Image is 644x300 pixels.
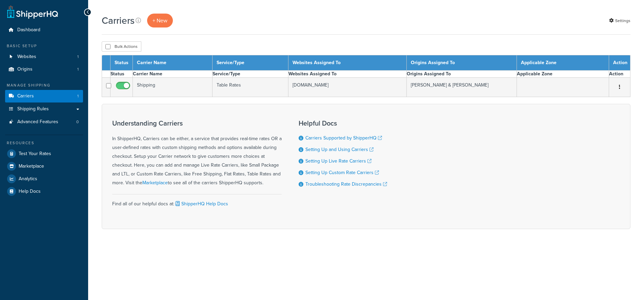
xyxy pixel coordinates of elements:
th: Service/Type [212,55,288,71]
a: Test Your Rates [5,148,83,160]
div: Resources [5,140,83,146]
a: Analytics [5,173,83,185]
th: Status [110,55,133,71]
a: Settings [609,16,630,25]
span: Websites [17,54,36,60]
span: Help Docs [19,189,41,194]
a: Websites 1 [5,51,83,63]
span: Analytics [19,176,37,182]
span: Marketplace [19,164,44,169]
div: Find all of our helpful docs at: [112,194,282,208]
div: In ShipperHQ, Carriers can be either, a service that provides real-time rates OR a user-defined r... [112,119,282,187]
td: [DOMAIN_NAME] [288,78,407,97]
li: Websites [5,51,83,63]
span: Origins [17,67,33,72]
span: Dashboard [17,27,40,33]
th: Action [609,71,630,78]
span: 0 [76,119,79,125]
th: Websites Assigned To [288,71,407,78]
th: Carrier Name [133,71,213,78]
a: Setting Up Live Rate Carriers [305,157,371,165]
span: Advanced Features [17,119,58,125]
li: Carriers [5,90,83,102]
th: Applicable Zone [517,55,609,71]
a: Shipping Rules [5,103,83,115]
a: Setting Up and Using Carriers [305,146,374,153]
a: Dashboard [5,24,83,36]
a: Advanced Features 0 [5,116,83,128]
li: Origins [5,63,83,76]
a: ShipperHQ Help Docs [174,200,228,207]
th: Service/Type [212,71,288,78]
th: Origins Assigned To [407,71,517,78]
a: Carriers 1 [5,90,83,102]
a: ShipperHQ Home [7,5,58,19]
td: Shipping [133,78,213,97]
a: Marketplace [142,179,168,186]
h3: Helpful Docs [299,119,387,127]
td: Table Rates [212,78,288,97]
h3: Understanding Carriers [112,119,282,127]
th: Websites Assigned To [288,55,407,71]
a: Origins 1 [5,63,83,76]
th: Carrier Name [133,55,213,71]
span: Carriers [17,93,34,99]
span: 1 [77,93,79,99]
li: Advanced Features [5,116,83,128]
th: Status [110,71,133,78]
span: 1 [77,54,79,60]
a: Troubleshooting Rate Discrepancies [305,181,387,188]
button: Bulk Actions [102,41,141,52]
span: Test Your Rates [19,151,51,157]
a: Marketplace [5,160,83,172]
h1: Carriers [102,14,135,27]
th: Origins Assigned To [407,55,517,71]
div: Basic Setup [5,43,83,49]
th: Applicable Zone [517,71,609,78]
td: [PERSON_NAME] & [PERSON_NAME] [407,78,517,97]
a: Setting Up Custom Rate Carriers [305,169,379,176]
div: Manage Shipping [5,82,83,88]
a: Help Docs [5,185,83,198]
span: Shipping Rules [17,106,49,112]
th: Action [609,55,630,71]
a: Carriers Supported by ShipperHQ [305,134,382,142]
span: 1 [77,67,79,72]
a: + New [147,14,173,27]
